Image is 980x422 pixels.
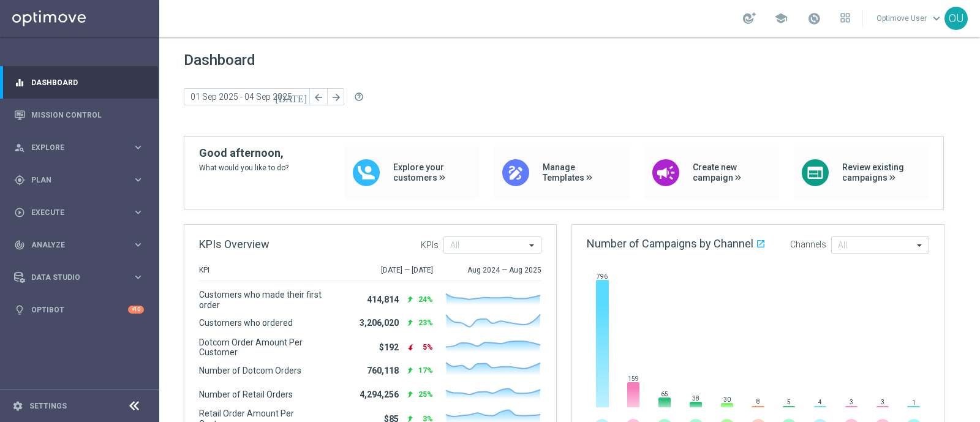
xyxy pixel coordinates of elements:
[31,99,144,131] a: Mission Control
[14,66,144,99] div: Dashboard
[14,99,144,131] div: Mission Control
[14,239,132,251] div: Analyze
[13,208,145,217] button: play_circle_outline Execute keyboard_arrow_right
[13,273,145,282] button: Data Studio keyboard_arrow_right
[13,305,145,315] button: lightbulb Optibot +10
[31,293,128,326] a: Optibot
[774,12,788,25] span: school
[14,293,144,326] div: Optibot
[944,7,968,30] div: OU
[13,175,145,185] button: gps_fixed Plan keyboard_arrow_right
[31,241,132,249] span: Analyze
[31,176,132,184] span: Plan
[14,77,25,88] i: equalizer
[14,207,25,218] i: play_circle_outline
[132,174,144,186] i: keyboard_arrow_right
[31,66,144,99] a: Dashboard
[13,110,145,120] button: Mission Control
[31,209,132,216] span: Execute
[31,144,132,151] span: Explore
[14,175,25,186] i: gps_fixed
[875,9,944,28] a: Optimove Userkeyboard_arrow_down
[29,402,67,410] a: Settings
[14,142,25,153] i: person_search
[14,239,25,251] i: track_changes
[132,271,144,283] i: keyboard_arrow_right
[14,272,132,283] div: Data Studio
[14,304,25,315] i: lightbulb
[132,206,144,218] i: keyboard_arrow_right
[13,143,145,153] button: person_search Explore keyboard_arrow_right
[31,274,132,281] span: Data Studio
[14,175,132,186] div: Plan
[14,142,132,153] div: Explore
[132,141,144,153] i: keyboard_arrow_right
[132,239,144,251] i: keyboard_arrow_right
[13,240,145,250] button: track_changes Analyze keyboard_arrow_right
[12,401,23,412] i: settings
[13,78,145,88] button: equalizer Dashboard
[14,207,132,218] div: Execute
[128,306,144,314] div: +10
[930,12,943,25] span: keyboard_arrow_down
